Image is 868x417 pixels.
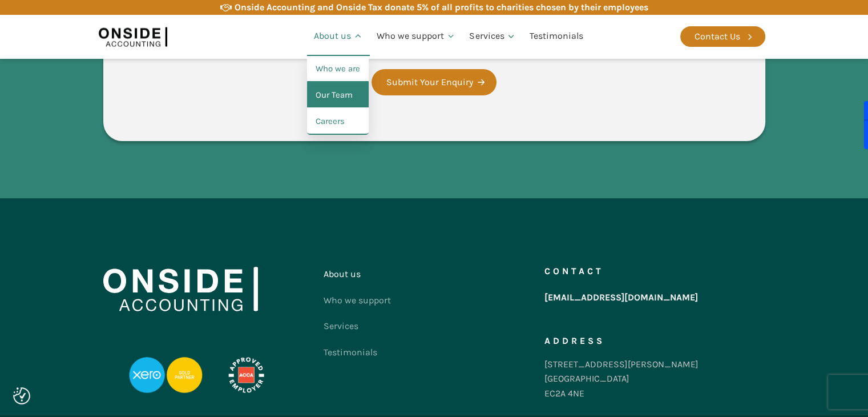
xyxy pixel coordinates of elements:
button: Submit Your Enquiry [372,69,496,95]
a: Careers [307,109,369,135]
a: Our Team [307,82,369,109]
a: Contact Us [680,26,765,47]
h5: Address [544,336,605,346]
a: Testimonials [523,17,590,56]
a: Testimonials [324,339,391,366]
a: Services [324,313,391,339]
a: Who we support [370,17,463,56]
div: [STREET_ADDRESS][PERSON_NAME] [GEOGRAPHIC_DATA] EC2A 4NE [544,357,699,401]
a: [EMAIL_ADDRESS][DOMAIN_NAME] [544,287,698,308]
a: Who we support [324,287,391,314]
img: APPROVED-EMPLOYER-PROFESSIONAL-DEVELOPMENT-REVERSED_LOGO [214,357,278,394]
div: Contact Us [695,29,740,44]
a: About us [307,17,370,56]
a: About us [324,261,391,287]
img: Onside Accounting [99,23,167,50]
button: Consent Preferences [13,387,30,404]
h5: Contact [544,267,604,276]
img: Onside Accounting [103,267,258,311]
a: Who we are [307,56,369,82]
a: Services [462,17,523,56]
img: Revisit consent button [13,387,30,404]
